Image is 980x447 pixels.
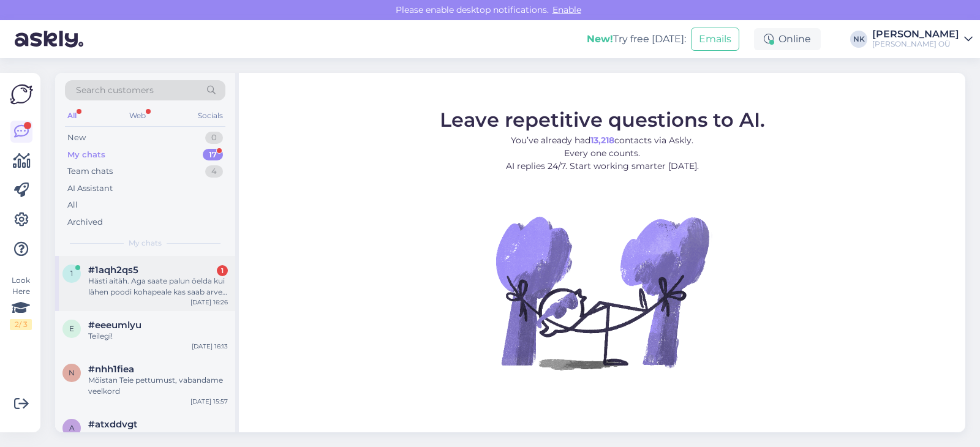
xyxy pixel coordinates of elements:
span: #nhh1fiea [88,364,134,375]
div: New [67,132,86,144]
div: 0 [205,132,223,144]
div: Team chats [67,165,113,178]
div: My chats [67,149,105,161]
div: All [65,108,79,124]
div: [DATE] 15:57 [190,397,228,406]
span: #1aqh2qs5 [88,265,138,276]
div: [PERSON_NAME] OÜ [872,39,959,49]
div: 17 [203,149,223,161]
span: n [69,368,75,377]
img: Askly Logo [10,83,33,106]
img: No Chat active [492,182,712,402]
div: Socials [195,108,225,124]
span: My chats [129,238,162,249]
div: [DATE] 16:13 [192,342,228,351]
span: 1 [70,269,73,278]
div: 2 / 3 [10,319,32,330]
span: a [69,423,75,432]
div: 1 [217,265,228,276]
p: You’ve already had contacts via Askly. Every one counts. AI replies 24/7. Start working smarter [... [440,133,765,172]
div: Look Here [10,275,32,330]
span: Search customers [76,84,154,97]
button: Emails [691,28,739,51]
a: [PERSON_NAME][PERSON_NAME] OÜ [872,29,973,49]
div: All [67,199,78,211]
div: Web [127,108,148,124]
div: Try free [DATE]: [587,32,686,47]
b: 13,218 [590,134,614,145]
div: [DATE] 16:26 [190,298,228,307]
div: [PERSON_NAME] [872,29,959,39]
div: Teilegi! [88,331,228,342]
span: #eeeumlyu [88,320,141,331]
div: Hästi aitäh. Aga saate palun öelda kui lähen poodi kohapeale kas saab arve firmale seal ka teha? ... [88,276,228,298]
div: 4 [205,165,223,178]
span: Enable [549,4,585,15]
div: Online [754,28,821,50]
span: Leave repetitive questions to AI. [440,107,765,131]
div: Tere! Kuidas saan aidata? [88,430,228,441]
b: New! [587,33,613,45]
div: AI Assistant [67,182,113,195]
div: Mõistan Teie pettumust, vabandame veelkord [88,375,228,397]
div: NK [850,31,867,48]
span: #atxddvgt [88,419,137,430]
span: e [69,324,74,333]
div: Archived [67,216,103,228]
